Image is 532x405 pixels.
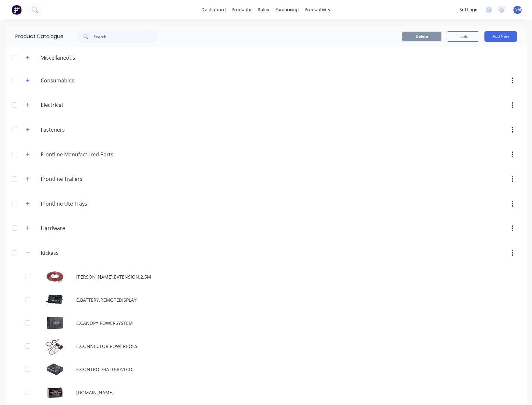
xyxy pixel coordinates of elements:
input: Enter category name [41,126,118,134]
div: sales [254,5,272,15]
button: Tools [447,31,479,42]
input: Enter category name [41,249,118,257]
div: Miscellaneous [35,54,80,62]
div: E.CONTROL/BATTERY/LCDE.CONTROL/BATTERY/LCD [6,358,527,381]
button: Add New [484,31,517,42]
div: settings [456,5,481,15]
div: purchasing [272,5,302,15]
div: E.ANDERSON.EXTENSION.2.5M[PERSON_NAME].EXTENSION.2.5M [6,265,527,288]
img: Factory [12,5,22,15]
input: Enter category name [41,224,118,232]
input: Enter category name [41,77,118,84]
span: NM [514,7,521,13]
input: Search... [93,30,158,43]
a: dashboard [198,5,229,15]
input: Enter category name [41,175,118,183]
div: E.CONNECTOR.POWERBOSSE.CONNECTOR.POWERBOSS [6,335,527,358]
button: Delete [402,32,441,41]
div: Product Catalogue [6,26,64,47]
input: Enter category name [41,101,118,109]
input: Enter category name [41,151,118,158]
div: E.ITECH.100.SO[DOMAIN_NAME] [6,381,527,404]
div: E.BATTERY.REMOTEDISPLAYE.BATTERY.REMOTEDISPLAY [6,288,527,311]
div: E.CANOPY.POWERSYSTEME.CANOPY.POWERSYSTEM [6,311,527,335]
div: products [229,5,254,15]
input: Enter category name [41,200,118,208]
div: productivity [302,5,334,15]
